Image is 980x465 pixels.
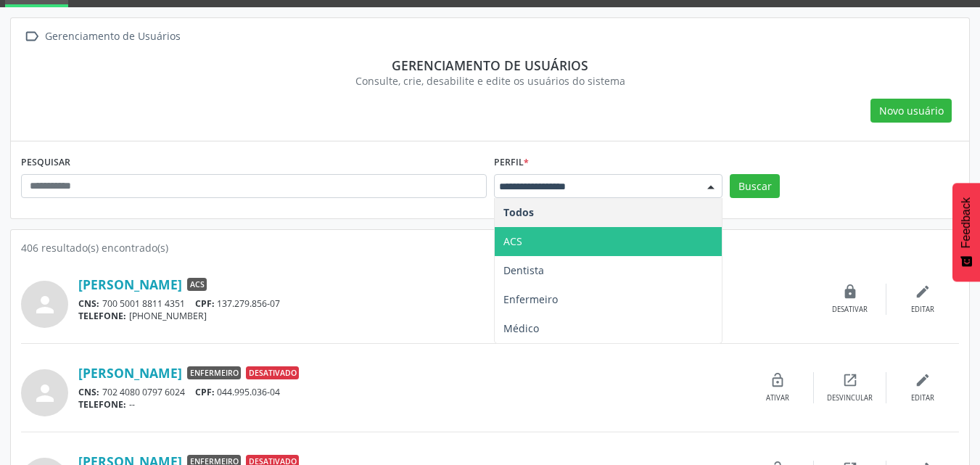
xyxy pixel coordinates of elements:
[730,174,780,199] button: Buscar
[195,297,215,310] span: CPF:
[827,393,873,403] div: Desvincular
[187,278,207,291] span: ACS
[78,276,182,292] a: [PERSON_NAME]
[766,393,789,403] div: Ativar
[915,284,931,300] i: edit
[503,321,539,335] span: Médico
[31,73,949,89] div: Consulte, crie, desabilite e edite os usuários do sistema
[879,103,944,118] span: Novo usuário
[78,398,741,411] div: --
[842,372,858,388] i: open_in_new
[842,284,858,300] i: lock
[911,305,934,315] div: Editar
[32,292,58,318] i: person
[832,305,868,315] div: Desativar
[915,372,931,388] i: edit
[78,310,126,322] span: TELEFONE:
[503,263,544,277] span: Dentista
[503,205,534,219] span: Todos
[503,234,522,248] span: ACS
[952,183,980,281] button: Feedback - Mostrar pesquisa
[42,26,183,47] div: Gerenciamento de Usuários
[503,292,558,306] span: Enfermeiro
[246,366,299,379] span: Desativado
[78,310,814,322] div: [PHONE_NUMBER]
[960,197,973,248] span: Feedback
[78,398,126,411] span: TELEFONE:
[187,366,241,379] span: Enfermeiro
[31,57,949,73] div: Gerenciamento de usuários
[32,380,58,406] i: person
[494,152,529,174] label: Perfil
[911,393,934,403] div: Editar
[21,240,959,255] div: 406 resultado(s) encontrado(s)
[195,386,215,398] span: CPF:
[78,386,741,398] div: 702 4080 0797 6024 044.995.036-04
[21,26,183,47] a:  Gerenciamento de Usuários
[78,297,814,310] div: 700 5001 8811 4351 137.279.856-07
[78,386,99,398] span: CNS:
[770,372,786,388] i: lock_open
[21,152,70,174] label: PESQUISAR
[78,365,182,381] a: [PERSON_NAME]
[870,99,952,123] button: Novo usuário
[21,26,42,47] i: 
[78,297,99,310] span: CNS:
